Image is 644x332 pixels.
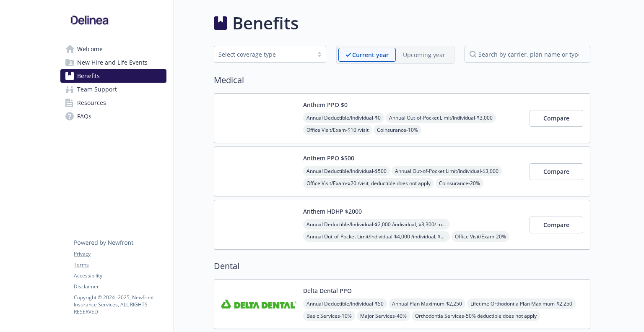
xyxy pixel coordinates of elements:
button: Anthem HDHP $2000 [303,207,362,216]
p: Upcoming year [403,50,445,59]
a: Resources [60,96,166,110]
span: Compare [543,114,569,122]
div: Select coverage type [218,50,309,59]
h1: Benefits [232,10,299,36]
a: Welcome [60,42,166,56]
span: Annual Deductible/Individual - $2,000 /individual, $3,300/ member [303,219,450,230]
a: Accessibility [74,272,166,280]
span: Benefits [77,69,100,83]
span: Coinsurance - 20% [436,178,483,188]
span: Annual Out-of-Pocket Limit/Individual - $4,000 /individual, $4,000/ member [303,231,450,242]
a: Terms [74,261,166,269]
a: Disclaimer [74,283,166,290]
span: Annual Out-of-Pocket Limit/Individual - $3,000 [392,166,502,176]
span: Annual Out-of-Pocket Limit/Individual - $3,000 [386,112,496,123]
span: Annual Deductible/Individual - $0 [303,112,384,123]
img: Anthem Blue Cross carrier logo [221,100,296,136]
button: Compare [530,217,583,233]
span: Compare [543,167,569,175]
span: Resources [77,96,106,110]
input: search by carrier, plan name or type [465,46,590,63]
span: Lifetime Orthodontia Plan Maximum - $2,250 [467,298,576,309]
span: Compare [543,221,569,229]
a: Benefits [60,69,166,83]
span: Office Visit/Exam - $20 /visit, deductible does not apply [303,178,434,188]
span: Annual Deductible/Individual - $500 [303,166,390,176]
button: Anthem PPO $500 [303,154,354,162]
span: Basic Services - 10% [303,311,355,321]
span: Major Services - 40% [357,311,410,321]
span: Orthodontia Services - 50% deductible does not apply [412,311,540,321]
h2: Medical [214,74,590,86]
p: Current year [352,50,389,59]
span: FAQs [77,110,91,123]
button: Compare [530,163,583,180]
span: Annual Deductible/Individual - $50 [303,298,387,309]
a: FAQs [60,110,166,123]
span: Office Visit/Exam - 20% [452,231,509,242]
span: Team Support [77,83,117,96]
span: Welcome [77,42,103,56]
a: New Hire and Life Events [60,56,166,69]
span: Coinsurance - 10% [374,125,421,135]
button: Compare [530,110,583,127]
img: Delta Dental Insurance Company carrier logo [221,286,296,322]
h2: Dental [214,260,590,272]
a: Privacy [74,250,166,258]
span: Office Visit/Exam - $10 /visit [303,125,372,135]
img: Anthem Blue Cross carrier logo [221,207,296,243]
img: Anthem Blue Cross carrier logo [221,154,296,189]
a: Team Support [60,83,166,96]
button: Delta Dental PPO [303,286,352,295]
span: New Hire and Life Events [77,56,148,69]
span: Annual Plan Maximum - $2,250 [389,298,465,309]
button: Anthem PPO $0 [303,100,348,109]
p: Copyright © 2024 - 2025 , Newfront Insurance Services, ALL RIGHTS RESERVED [74,294,166,315]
